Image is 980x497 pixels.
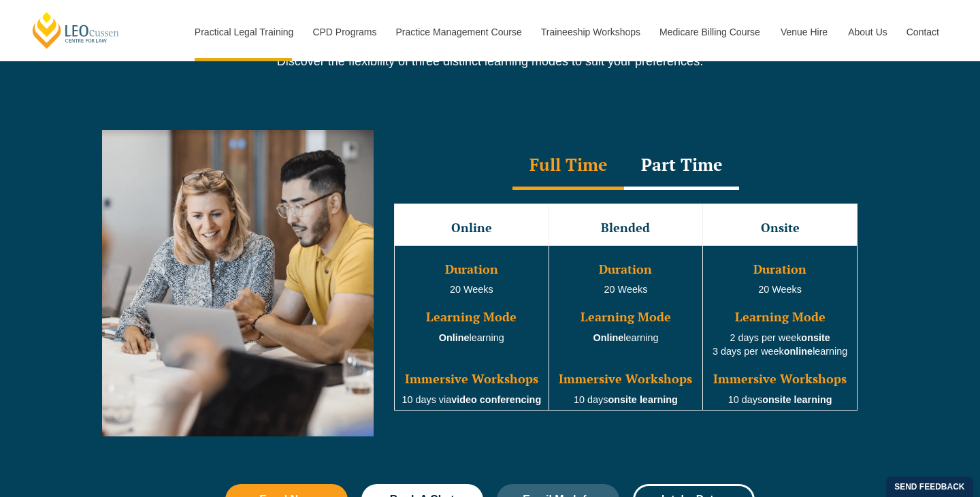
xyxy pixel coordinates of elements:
[704,221,855,235] h3: Onsite
[704,263,855,276] h3: Duration
[31,11,121,50] a: [PERSON_NAME] Centre for Law
[770,3,838,61] a: Venue Hire
[784,346,813,357] strong: online
[395,245,549,411] td: learning 10 days via
[531,3,649,61] a: Traineeship Workshops
[396,221,547,235] h3: Online
[551,310,702,324] h3: Learning Mode
[445,261,498,277] span: Duration
[396,372,547,386] h3: Immersive Workshops
[624,142,739,190] div: Part Time
[184,3,303,61] a: Practical Legal Training
[838,3,896,61] a: About Us
[704,310,855,324] h3: Learning Mode
[302,3,385,61] a: CPD Programs
[801,332,830,343] strong: onsite
[386,3,531,61] a: Practice Management Course
[649,3,770,61] a: Medicare Billing Course
[551,221,702,235] h3: Blended
[549,245,703,411] td: 20 Weeks learning 10 days
[396,310,547,324] h3: Learning Mode
[608,394,678,405] strong: onsite learning
[450,284,493,295] span: 20 Weeks
[102,54,878,69] p: Discover the flexibility of three distinct learning modes to suit your preferences.
[896,3,949,61] a: Contact
[551,372,702,386] h3: Immersive Workshops
[762,394,832,405] strong: onsite learning
[703,245,857,411] td: 20 Weeks 2 days per week 3 days per week learning 10 days
[593,332,623,343] strong: Online
[512,142,624,190] div: Full Time
[439,332,470,343] strong: Online
[451,394,541,405] strong: video conferencing
[551,263,702,276] h3: Duration
[704,372,855,386] h3: Immersive Workshops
